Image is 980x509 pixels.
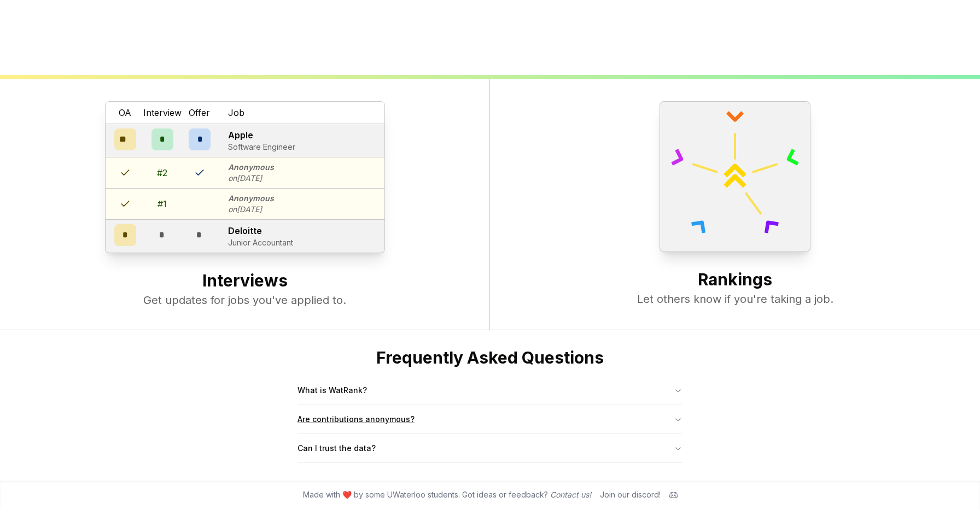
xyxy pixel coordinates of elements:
[228,128,295,142] p: Apple
[297,434,682,463] button: Can I trust the data?
[297,348,682,367] h2: Frequently Asked Questions
[228,173,274,184] p: on [DATE]
[143,106,182,119] span: Interview
[297,405,682,434] button: Are contributions anonymous?
[228,106,244,119] span: Job
[228,237,293,248] p: Junior Accountant
[303,489,591,500] span: Made with ❤️ by some UWaterloo students. Got ideas or feedback?
[228,224,293,237] p: Deloitte
[22,271,468,292] h2: Interviews
[157,166,167,179] div: # 2
[157,197,167,210] div: # 1
[22,292,468,308] p: Get updates for jobs you've applied to.
[228,142,295,153] p: Software Engineer
[512,270,958,291] h2: Rankings
[600,489,661,500] div: Join our discord!
[297,376,682,405] button: What is WatRank?
[228,204,274,215] p: on [DATE]
[550,490,591,499] a: Contact us!
[119,106,131,119] span: OA
[189,106,210,119] span: Offer
[512,291,958,307] p: Let others know if you're taking a job.
[228,193,274,204] p: Anonymous
[228,162,274,173] p: Anonymous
